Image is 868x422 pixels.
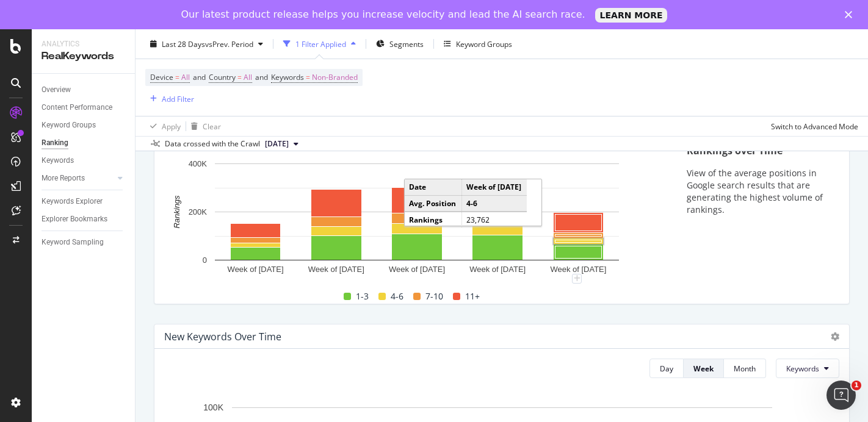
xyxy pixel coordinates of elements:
[175,72,179,82] span: =
[439,34,517,54] button: Keyword Groups
[42,84,71,96] div: Overview
[42,236,126,249] a: Keyword Sampling
[766,116,858,136] button: Switch to Advanced Mode
[786,363,819,374] span: Keywords
[852,381,861,390] span: 1
[42,137,68,149] div: Ranking
[150,72,173,82] span: Device
[164,157,670,279] svg: A chart.
[42,172,114,185] a: More Reports
[265,138,289,149] span: 2025 Jul. 31st
[845,11,857,18] div: Close
[42,154,74,167] div: Keywords
[465,289,480,304] span: 11+
[550,265,606,274] text: Week of [DATE]
[572,274,582,284] div: plus
[42,101,112,114] div: Content Performance
[209,72,236,82] span: Country
[145,116,181,136] button: Apply
[145,34,268,54] button: Last 28 DaysvsPrev. Period
[776,359,839,378] button: Keywords
[356,289,369,304] span: 1-3
[162,93,194,104] div: Add Filter
[193,72,206,82] span: and
[42,172,85,185] div: More Reports
[684,359,724,378] button: Week
[42,39,125,49] div: Analytics
[649,359,684,378] button: Day
[164,331,281,343] div: New Keywords Over Time
[660,363,673,374] div: Day
[203,403,223,413] text: 100K
[42,154,126,167] a: Keywords
[255,72,268,82] span: and
[371,34,429,54] button: Segments
[186,116,221,136] button: Clear
[42,137,126,149] a: Ranking
[189,207,208,216] text: 200K
[469,265,526,274] text: Week of [DATE]
[162,121,181,131] div: Apply
[312,69,358,86] span: Non-Branded
[42,195,103,208] div: Keywords Explorer
[389,38,424,49] span: Segments
[456,38,512,49] div: Keyword Groups
[278,34,361,54] button: 1 Filter Applied
[42,101,126,114] a: Content Performance
[391,289,403,304] span: 4-6
[295,38,346,49] div: 1 Filter Applied
[271,72,304,82] span: Keywords
[162,38,205,49] span: Last 28 Days
[189,159,208,168] text: 400K
[734,363,756,374] div: Month
[203,256,207,265] text: 0
[181,9,585,21] div: Our latest product release helps you increase velocity and lead the AI search race.
[237,72,242,82] span: =
[42,213,126,226] a: Explorer Bookmarks
[228,265,284,274] text: Week of [DATE]
[42,49,125,63] div: RealKeywords
[42,119,96,132] div: Keyword Groups
[687,167,828,216] p: View of the average positions in Google search results that are generating the highest volume of ...
[42,119,126,132] a: Keyword Groups
[826,381,856,410] iframe: Intercom live chat
[42,236,104,249] div: Keyword Sampling
[203,121,221,131] div: Clear
[42,195,126,208] a: Keywords Explorer
[165,138,260,149] div: Data crossed with the Crawl
[425,289,443,304] span: 7-10
[771,121,858,131] div: Switch to Advanced Mode
[724,359,766,378] button: Month
[42,213,107,226] div: Explorer Bookmarks
[306,72,310,82] span: =
[260,137,303,151] button: [DATE]
[205,38,253,49] span: vs Prev. Period
[172,195,181,229] text: Rankings
[181,69,190,86] span: All
[693,363,714,374] div: Week
[389,265,445,274] text: Week of [DATE]
[42,84,126,96] a: Overview
[145,91,194,106] button: Add Filter
[244,69,252,86] span: All
[595,8,668,23] a: LEARN MORE
[308,265,364,274] text: Week of [DATE]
